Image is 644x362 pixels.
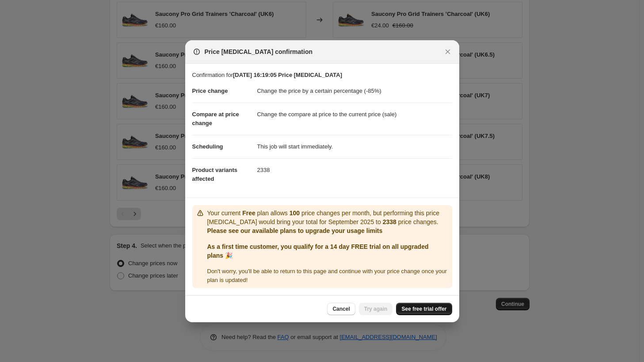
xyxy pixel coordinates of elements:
dd: 2338 [257,158,452,182]
dd: This job will start immediately. [257,135,452,158]
span: Price [MEDICAL_DATA] confirmation [205,47,313,56]
b: Free [242,210,255,217]
p: Your current plan allows price changes per month, but performing this price [MEDICAL_DATA] would ... [207,209,449,226]
dd: Change the compare at price to the current price (sale) [257,103,452,126]
button: Close [442,46,454,58]
button: Cancel [327,303,355,315]
span: Scheduling [192,143,223,150]
b: 2338 [383,218,396,225]
span: Product variants affected [192,167,238,182]
span: Don ' t worry, you ' ll be able to return to this page and continue with your price change once y... [207,268,447,283]
span: Compare at price change [192,111,239,126]
p: Confirmation for [192,71,452,80]
b: As a first time customer, you qualify for a 14 day FREE trial on all upgraded plans 🎉 [207,243,429,259]
b: [DATE] 16:19:05 Price [MEDICAL_DATA] [233,72,342,78]
p: Please see our available plans to upgrade your usage limits [207,226,449,235]
a: See free trial offer [396,303,452,315]
b: 100 [290,210,300,217]
dd: Change the price by a certain percentage (-85%) [257,80,452,103]
span: Cancel [332,305,350,312]
span: See free trial offer [401,305,446,312]
span: Price change [192,88,228,94]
